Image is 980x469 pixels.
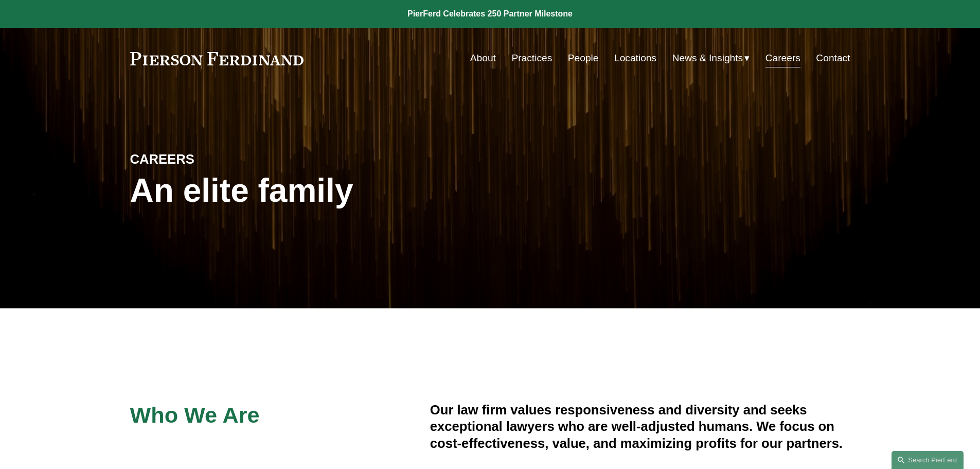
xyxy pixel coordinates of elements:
[130,172,490,210] h1: An elite family
[892,451,964,469] a: Search this site
[470,48,496,68] a: About
[130,151,310,167] h4: CAREERS
[672,49,743,67] span: News & Insights
[511,48,552,68] a: Practices
[672,48,750,68] a: folder dropdown
[130,403,260,427] span: Who We Are
[430,402,850,451] h4: Our law firm values responsiveness and diversity and seeks exceptional lawyers who are well-adjus...
[816,48,850,68] a: Contact
[568,48,599,68] a: People
[765,48,800,68] a: Careers
[614,48,656,68] a: Locations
